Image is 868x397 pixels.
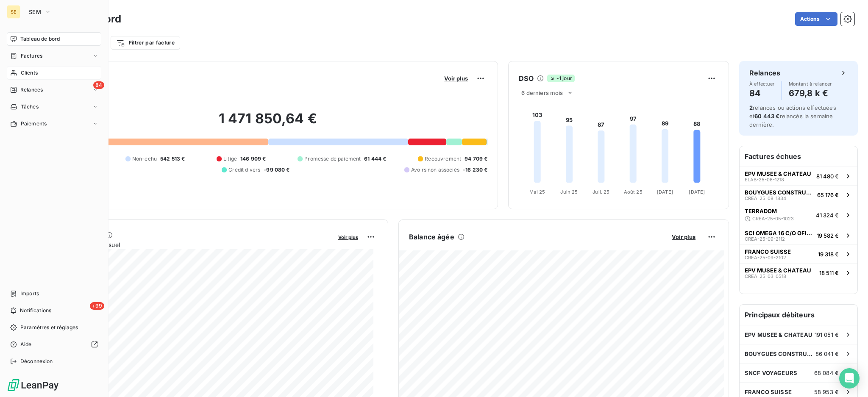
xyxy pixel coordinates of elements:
span: 84 [93,81,104,89]
span: -99 080 € [264,166,289,174]
a: Aide [7,338,101,351]
span: Imports [20,290,39,297]
span: 65 176 € [817,192,839,198]
span: Avoirs non associés [411,166,459,174]
button: EPV MUSEE & CHATEAUELAB-25-06-121881 480 € [740,167,857,185]
button: Filtrer par facture [111,36,180,50]
tspan: Mai 25 [530,189,545,195]
span: Promesse de paiement [304,155,361,163]
span: 542 513 € [160,155,185,163]
span: 61 444 € [364,155,386,163]
img: Logo LeanPay [7,378,59,392]
span: 6 derniers mois [521,89,563,96]
button: Voir plus [669,233,698,241]
span: BOUYGUES CONSTRUCTION IDF GUYANCOUR [745,189,814,196]
span: Litige [223,155,237,163]
div: SE [7,5,20,19]
span: 18 511 € [819,269,839,276]
tspan: Juin 25 [561,189,578,195]
tspan: [DATE] [657,189,673,195]
span: Voir plus [338,234,358,240]
span: +99 [90,302,104,310]
span: BOUYGUES CONSTRUCTION IDF GUYANCOUR [745,350,815,357]
span: SCI OMEGA 16 C/O OFI-INVEST [745,230,813,236]
span: Aide [20,341,32,348]
h4: 84 [749,86,775,100]
span: Paiements [21,120,47,128]
div: Open Intercom Messenger [839,368,860,389]
h2: 1 471 850,64 € [48,110,487,136]
span: CREA-25-09-2102 [745,255,786,260]
span: Notifications [20,307,51,314]
span: Déconnexion [20,358,53,365]
h4: 679,8 k € [789,86,832,100]
span: EPV MUSEE & CHATEAU [745,331,812,338]
span: Tableau de bord [20,35,60,43]
span: Chiffre d'affaires mensuel [48,240,332,249]
span: À effectuer [749,81,775,86]
span: 191 051 € [815,331,839,338]
span: 94 709 € [465,155,487,163]
span: CREA-25-05-1023 [752,216,794,221]
span: Factures [21,52,42,60]
span: FRANCO SUISSE [745,389,792,395]
span: EPV MUSEE & CHATEAU [745,170,811,177]
span: 19 318 € [818,251,839,258]
span: relances ou actions effectuées et relancés la semaine dernière. [749,104,836,128]
h6: DSO [519,73,533,83]
tspan: [DATE] [689,189,705,195]
span: Montant à relancer [789,81,832,86]
button: EPV MUSEE & CHATEAUCREA-25-03-051818 511 € [740,263,857,282]
span: 86 041 € [815,350,839,357]
span: CREA-25-09-2112 [745,236,785,242]
span: 68 084 € [814,369,839,376]
button: Voir plus [442,75,470,82]
span: FRANCO SUISSE [745,248,791,255]
span: 81 480 € [816,173,839,180]
span: -1 jour [547,75,575,82]
span: 146 909 € [240,155,266,163]
span: TERRADOM [745,208,777,214]
span: 2 [749,104,753,111]
button: FRANCO SUISSECREA-25-09-210219 318 € [740,244,857,263]
tspan: Juil. 25 [593,189,610,195]
button: TERRADOMCREA-25-05-102341 324 € [740,204,857,226]
span: 19 582 € [817,232,839,239]
span: Non-échu [132,155,157,163]
span: 58 953 € [814,389,839,395]
button: SCI OMEGA 16 C/O OFI-INVESTCREA-25-09-211219 582 € [740,226,857,244]
span: CREA-25-08-1834 [745,196,786,201]
tspan: Août 25 [624,189,643,195]
h6: Relances [749,68,780,78]
span: Clients [21,69,38,77]
span: Voir plus [672,233,696,240]
span: Voir plus [444,75,468,82]
span: Tâches [21,103,39,111]
span: Crédit divers [228,166,260,174]
span: Paramètres et réglages [20,324,78,331]
h6: Factures échues [740,146,857,167]
span: 60 443 € [754,113,779,119]
span: -16 230 € [463,166,487,174]
button: BOUYGUES CONSTRUCTION IDF GUYANCOURCREA-25-08-183465 176 € [740,185,857,204]
span: CREA-25-03-0518 [745,274,786,279]
h6: Principaux débiteurs [740,305,857,325]
span: SEM [29,8,41,15]
span: EPV MUSEE & CHATEAU [745,267,811,274]
span: 41 324 € [816,212,839,219]
h6: Balance âgée [409,232,454,242]
span: SNCF VOYAGEURS [745,369,797,376]
button: Actions [795,12,837,26]
button: Voir plus [336,233,361,241]
span: Relances [20,86,43,94]
span: ELAB-25-06-1218 [745,177,784,182]
span: Recouvrement [425,155,461,163]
